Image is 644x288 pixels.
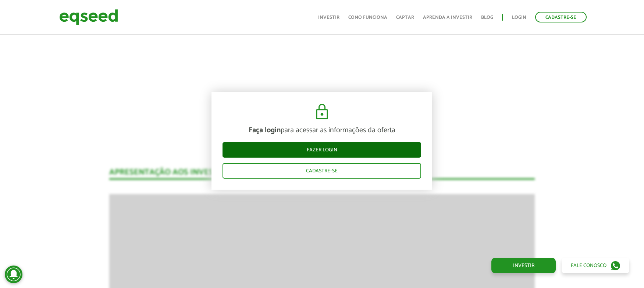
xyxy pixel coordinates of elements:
a: Cadastre-se [223,163,421,179]
a: Como funciona [348,15,387,20]
p: para acessar as informações da oferta [223,126,421,135]
img: cadeado.svg [313,103,331,121]
img: EqSeed [59,7,118,27]
strong: Faça login [249,124,281,136]
a: Investir [491,258,556,273]
a: Aprenda a investir [423,15,472,20]
a: Fazer login [223,142,421,158]
a: Captar [396,15,414,20]
a: Cadastre-se [535,12,587,22]
a: Fale conosco [562,258,629,273]
a: Login [512,15,526,20]
a: Investir [318,15,339,20]
a: Blog [481,15,493,20]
